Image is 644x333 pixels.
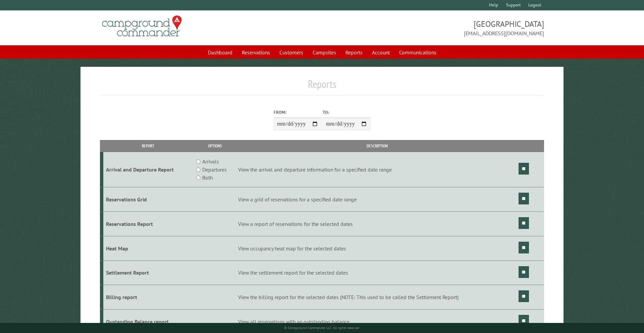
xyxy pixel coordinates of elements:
[103,260,194,285] td: Settlement Report
[103,211,194,236] td: Reservations Report
[238,46,274,59] a: Reservations
[103,140,194,152] th: Report
[237,152,517,187] td: View the arrival and departure information for a specified date range
[237,187,517,212] td: View a grid of reservations for a specified date range
[275,46,307,59] a: Customers
[309,46,340,59] a: Campsites
[103,285,194,310] td: Billing report
[322,18,544,37] span: [GEOGRAPHIC_DATA] [EMAIL_ADDRESS][DOMAIN_NAME]
[284,326,360,330] small: © Campground Commander LLC. All rights reserved.
[103,152,194,187] td: Arrival and Departure Report
[274,109,321,115] label: From:
[202,165,227,174] label: Departures
[237,211,517,236] td: View a report of reservations for the selected dates
[204,46,236,59] a: Dashboard
[237,285,517,310] td: View the billing report for the selected dates (NOTE: This used to be called the Settlement Report)
[100,78,544,96] h1: Reports
[368,46,394,59] a: Account
[202,157,219,165] label: Arrivals
[103,187,194,212] td: Reservations Grid
[103,236,194,260] td: Heat Map
[193,140,237,152] th: Options
[237,260,517,285] td: View the settlement report for the selected dates
[237,236,517,260] td: View occupancy heat map for the selected dates
[100,13,184,39] img: Campground Commander
[237,140,517,152] th: Description
[395,46,440,59] a: Communications
[323,109,370,115] label: To:
[202,174,213,182] label: Both
[341,46,367,59] a: Reports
